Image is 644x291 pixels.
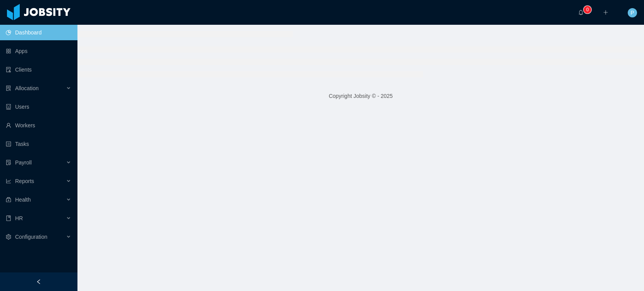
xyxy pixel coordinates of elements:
[630,8,634,17] span: P
[6,197,11,202] i: icon: medicine-box
[6,118,71,133] a: icon: userWorkers
[77,83,644,110] footer: Copyright Jobsity © - 2025
[6,99,71,115] a: icon: robotUsers
[15,159,32,166] span: Payroll
[6,62,71,77] a: icon: auditClients
[6,234,11,240] i: icon: setting
[15,197,31,203] span: Health
[6,160,11,165] i: icon: file-protect
[6,25,71,40] a: icon: pie-chartDashboard
[15,215,23,221] span: HR
[6,86,11,91] i: icon: solution
[584,6,591,14] sup: 0
[6,43,71,59] a: icon: appstoreApps
[603,10,608,15] i: icon: plus
[15,234,47,240] span: Configuration
[15,85,39,91] span: Allocation
[15,178,34,184] span: Reports
[6,178,11,184] i: icon: line-chart
[578,10,584,15] i: icon: bell
[6,216,11,221] i: icon: book
[6,136,71,152] a: icon: profileTasks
